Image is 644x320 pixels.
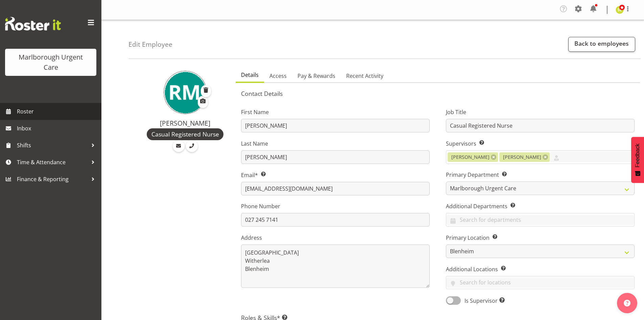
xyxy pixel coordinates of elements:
[503,153,541,161] span: [PERSON_NAME]
[173,140,185,152] a: Email Employee
[461,297,505,305] span: Is Supervisor
[143,120,228,127] h4: [PERSON_NAME]
[241,71,259,79] span: Details
[451,153,490,161] span: [PERSON_NAME]
[241,108,430,116] label: First Name
[17,106,98,116] span: Roster
[446,119,635,132] input: Job Title
[241,150,430,164] input: Last Name
[5,17,61,30] img: Rosterit website logo
[164,71,207,114] img: rachel-murphy11847.jpg
[269,72,287,80] span: Access
[241,119,430,132] input: First Name
[151,130,219,138] span: Casual Registered Nurse
[17,140,88,150] span: Shifts
[631,137,644,183] button: Feedback - Show survey
[446,108,635,116] label: Job Title
[446,277,634,288] input: Search for locations
[241,140,430,148] label: Last Name
[17,123,98,133] span: Inbox
[446,202,635,210] label: Additional Departments
[186,140,198,152] a: Call Employee
[635,144,641,167] span: Feedback
[446,171,635,179] label: Primary Department
[446,215,634,225] input: Search for departments
[17,174,88,184] span: Finance & Reporting
[241,234,430,242] label: Address
[346,72,383,80] span: Recent Activity
[12,52,90,72] div: Marlborough Urgent Care
[241,202,430,210] label: Phone Number
[17,157,88,167] span: Time & Attendance
[446,234,635,242] label: Primary Location
[241,182,430,195] input: Email Address
[241,213,430,227] input: Phone Number
[128,41,172,48] h4: Edit Employee
[624,300,630,306] img: help-xxl-2.png
[446,265,635,273] label: Additional Locations
[616,6,624,14] img: sarah-edwards11800.jpg
[297,72,335,80] span: Pay & Rewards
[446,140,635,148] label: Supervisors
[241,171,430,179] label: Email*
[568,37,635,52] a: Back to employees
[241,90,635,97] h5: Contact Details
